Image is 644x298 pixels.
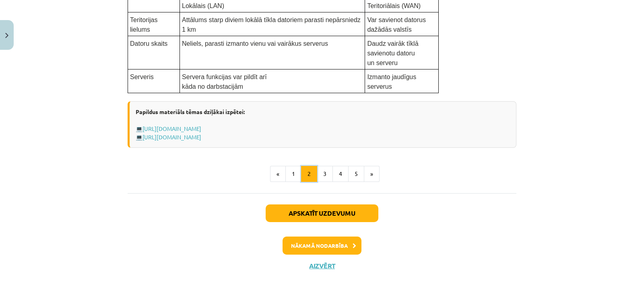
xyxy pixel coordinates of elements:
img: icon-close-lesson-0947bae3869378f0d4975bcd49f059093ad1ed9edebbc8119c70593378902aed.svg [5,33,8,38]
button: Nākamā nodarbība [283,237,361,255]
button: 3 [317,166,333,182]
a: [URL][DOMAIN_NAME] [142,125,201,132]
span: Teritoriālais (WAN) [367,2,421,9]
button: 2 [301,166,317,182]
button: Aizvērt [307,262,337,270]
button: 5 [348,166,364,182]
button: 1 [285,166,301,182]
nav: Page navigation example [128,166,516,182]
a: [URL][DOMAIN_NAME] [142,133,201,141]
button: « [270,166,286,182]
span: Attālums starp diviem lokālā tīkla datoriem parasti nepārsniedz 1 km [182,16,361,33]
span: Teritorijas lielums [130,16,157,33]
span: Lokālais (LAN) [182,2,224,9]
span: Serveris [130,73,154,80]
div: 💻 💻 [128,101,516,148]
span: Var savienot datorus dažādās valstīs [367,16,426,33]
button: 4 [332,166,349,182]
span: Daudz vairāk tīklā savienotu datoru un serveru [367,40,418,66]
button: Apskatīt uzdevumu [266,204,378,222]
span: Servera funkcijas var pildīt arī kāda no darbstacijām [182,73,267,90]
button: » [364,166,380,182]
span: Izmanto jaudīgus serverus [367,73,416,90]
span: Neliels, parasti izmanto vienu vai vairākus serverus [182,40,328,47]
strong: Papildus materiāls tēmas dziļākai izpētei: [136,108,245,115]
span: Datoru skaits [130,40,167,47]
